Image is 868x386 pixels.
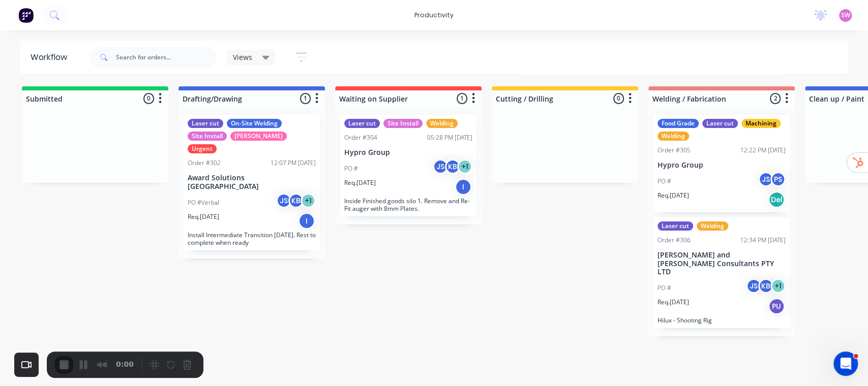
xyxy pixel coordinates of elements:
div: Food Grade [657,119,699,128]
div: JS [758,172,773,187]
div: Laser cutOn-Site WeldingSite Install[PERSON_NAME]UrgentOrder #30212:07 PM [DATE]Award Solutions [... [184,115,320,250]
p: [PERSON_NAME] and [PERSON_NAME] Consultants PTY LTD [657,251,786,276]
div: Workflow [31,51,72,63]
span: Views [233,52,252,62]
p: Award Solutions [GEOGRAPHIC_DATA] [188,174,316,191]
div: I [455,179,471,195]
div: Laser cutWeldingOrder #30612:34 PM [DATE][PERSON_NAME] and [PERSON_NAME] Consultants PTY LTDPO #J... [653,217,790,328]
div: + 1 [770,278,786,294]
div: I [298,213,315,229]
div: Order #305 [657,146,691,155]
div: Laser cut [344,119,380,128]
div: JS [746,278,761,294]
div: Laser cut [657,221,693,231]
p: PO # [657,177,671,186]
div: On-Site Welding [227,119,282,128]
span: SW [841,11,850,20]
p: Hypro Group [344,148,472,157]
div: 12:34 PM [DATE] [740,236,786,245]
div: Del [768,191,785,208]
div: 05:28 PM [DATE] [427,133,472,142]
div: Machining [741,119,781,128]
div: + 1 [301,193,316,208]
p: Req. [DATE] [188,212,219,221]
div: Laser cutSite InstallWeldingOrder #30405:28 PM [DATE]Hypro GroupPO #JSKB+1Req.[DATE]IInside Finis... [340,115,476,216]
div: KB [288,193,304,208]
p: Req. [DATE] [657,191,689,200]
div: PU [768,298,785,314]
p: Install Intermediate Transition [DATE]. Rest to complete when ready [188,231,316,246]
div: Order #304 [344,133,377,142]
div: JS [433,159,448,174]
div: Laser cut [702,119,738,128]
div: PS [770,172,786,187]
div: 12:07 PM [DATE] [271,158,316,168]
img: Factory [18,8,34,23]
div: Site Install [383,119,423,128]
p: Inside Finished goods silo 1. Remove and Re-Fit auger with 8mm Plates. [344,197,472,212]
p: Req. [DATE] [657,298,689,307]
div: Welding [426,119,458,128]
div: Welding [697,221,728,231]
div: JS [276,193,291,208]
p: Req. [DATE] [344,178,376,187]
div: Laser cut [188,119,223,128]
p: PO # [657,283,671,293]
input: Search for orders... [116,47,217,68]
div: KB [445,159,460,174]
p: Hypro Group [657,161,786,170]
p: PO #Verbal [188,198,219,207]
div: Order #306 [657,236,691,245]
div: 12:22 PM [DATE] [740,146,786,155]
div: Order #302 [188,158,221,168]
div: productivity [409,8,459,23]
div: KB [758,278,773,294]
div: Site Install [188,132,227,141]
div: Welding [657,132,689,141]
div: Urgent [188,144,217,153]
div: + 1 [457,159,472,174]
p: PO # [344,164,358,173]
p: Hilux - Shooting Rig [657,316,786,324]
div: [PERSON_NAME] [230,132,287,141]
iframe: Intercom live chat [833,351,858,376]
div: Food GradeLaser cutMachiningWeldingOrder #30512:22 PM [DATE]Hypro GroupPO #JSPSReq.[DATE]Del [653,115,790,212]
